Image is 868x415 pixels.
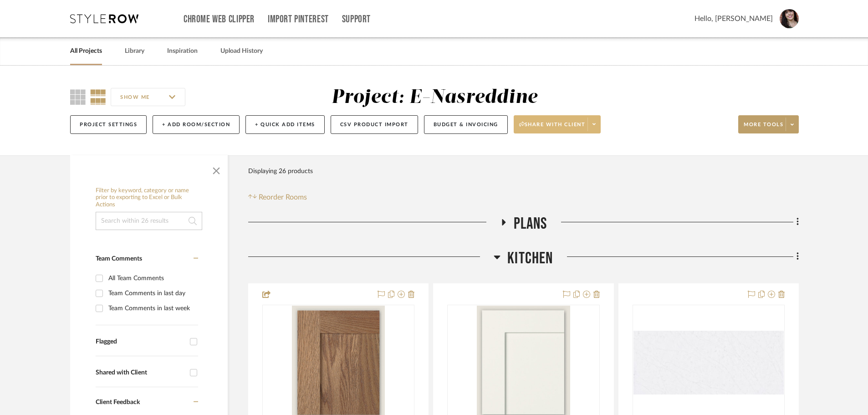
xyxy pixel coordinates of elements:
span: Reorder Rooms [259,192,307,203]
span: Team Comments [96,256,142,262]
a: Library [125,45,144,57]
span: Hello, [PERSON_NAME] [694,13,773,24]
div: Team Comments in last day [108,286,196,301]
div: Project: E-Nasreddine [332,88,537,107]
input: Search within 26 results [96,212,202,230]
div: All Team Comments [108,271,196,286]
span: More tools [744,121,783,135]
div: Displaying 26 products [248,162,313,180]
a: All Projects [70,45,102,57]
div: Team Comments in last week [108,301,196,316]
button: Share with client [514,115,601,133]
button: More tools [738,115,799,133]
a: Import Pinterest [268,15,329,23]
a: Upload History [220,45,263,57]
span: Share with client [519,121,586,135]
span: Kitchen [507,249,553,268]
button: CSV Product Import [331,115,418,134]
div: Flagged [96,338,185,346]
h6: Filter by keyword, category or name prior to exporting to Excel or Bulk Actions [96,187,202,209]
a: Inspiration [167,45,198,57]
span: Client Feedback [96,399,140,405]
div: Shared with Client [96,369,185,377]
button: Project Settings [70,115,147,134]
span: Plans [514,214,547,234]
button: + Add Room/Section [153,115,240,134]
a: Chrome Web Clipper [184,15,255,23]
button: Budget & Invoicing [424,115,508,134]
button: + Quick Add Items [245,115,325,134]
button: Close [207,160,225,178]
img: avatar [780,9,799,28]
img: Statuario Countertop Estimate, Eased Edge [633,331,784,395]
a: Support [342,15,371,23]
button: Reorder Rooms [248,192,307,203]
